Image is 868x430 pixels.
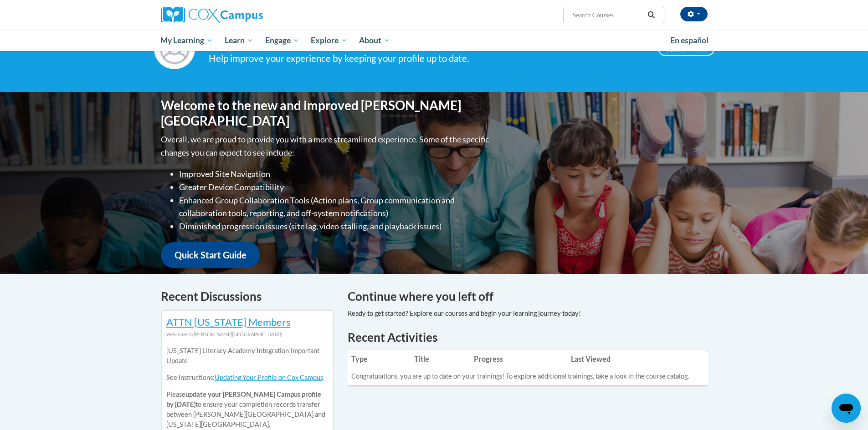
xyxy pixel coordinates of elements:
[348,329,708,345] h1: Recent Activities
[161,98,491,128] h1: Welcome to the new and improved [PERSON_NAME][GEOGRAPHIC_DATA]
[219,30,259,51] a: Learn
[571,10,644,20] input: Search Courses
[161,242,260,268] a: Quick Start Guide
[470,350,567,368] th: Progress
[179,167,491,181] li: Improved Site Navigation
[209,51,644,66] div: Help improve your experience by keeping your profile up to date.
[147,30,721,51] div: Main menu
[305,30,353,51] a: Explore
[567,350,693,368] th: Last Viewed
[155,30,219,51] a: My Learning
[179,220,491,233] li: Diminished progression issues (site lag, video stalling, and playback issues)
[265,35,299,46] span: Engage
[359,35,390,46] span: About
[225,35,253,46] span: Learn
[644,10,658,20] button: Search
[311,35,347,46] span: Explore
[160,35,213,46] span: My Learning
[166,346,329,366] p: [US_STATE] Literacy Academy Integration Important Update
[166,373,329,383] p: See instructions:
[411,350,470,368] th: Title
[161,133,491,159] p: Overall, we are proud to provide you with a more streamlined experience. Some of the specific cha...
[161,288,334,305] h4: Recent Discussions
[161,7,263,23] img: Cox Campus
[179,181,491,194] li: Greater Device Compatibility
[215,374,323,381] a: Updating Your Profile on Cox Campus
[353,30,396,51] a: About
[348,350,411,368] th: Type
[664,31,714,50] a: En español
[832,394,861,423] iframe: Button to launch messaging window
[259,30,305,51] a: Engage
[166,390,321,408] b: update your [PERSON_NAME] Campus profile by [DATE]
[161,7,334,23] a: Cox Campus
[348,368,693,385] td: Congratulations, you are up to date on your trainings! To explore additional trainings, take a lo...
[680,7,708,21] button: Account Settings
[348,288,708,305] h4: Continue where you left off
[166,316,291,328] a: ATTN [US_STATE] Members
[670,35,709,45] span: En español
[179,194,491,220] li: Enhanced Group Collaboration Tools (Action plans, Group communication and collaboration tools, re...
[166,329,329,339] div: Welcome to [PERSON_NAME][GEOGRAPHIC_DATA]!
